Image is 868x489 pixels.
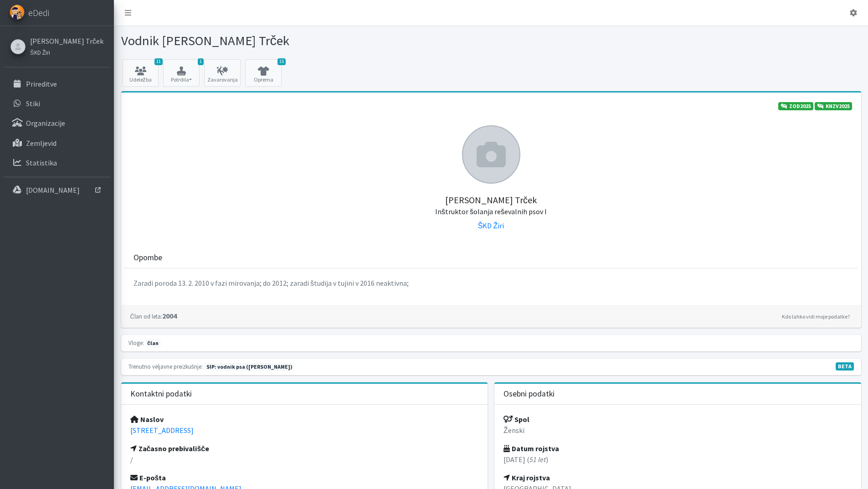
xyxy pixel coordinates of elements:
p: [DATE] ( ) [503,454,852,465]
strong: E-pošta [130,473,166,482]
p: Statistika [26,158,57,167]
span: V fazi razvoja [836,362,854,371]
a: Organizacije [4,114,110,132]
p: Prireditve [26,79,57,88]
a: ŠKD Žiri [30,46,103,57]
a: [PERSON_NAME] Trček [30,36,103,46]
p: Zaradi poroda 13. 2. 2010 v fazi mirovanja; do 2012; zaradi študija v tujini v 2016 neaktivna; [134,278,848,288]
h1: Vodnik [PERSON_NAME] Trček [121,33,488,49]
img: eDedi [10,5,25,20]
small: Inštruktor šolanja reševalnih psov I [435,207,547,216]
span: 15 [277,58,286,65]
small: ŠKD Žiri [30,49,50,56]
p: Zemljevid [26,139,56,148]
a: [STREET_ADDRESS] [130,426,194,435]
p: Stiki [26,99,40,108]
p: [DOMAIN_NAME] [26,185,80,195]
em: 51 let [529,455,546,464]
h5: [PERSON_NAME] Trček [130,184,852,216]
p: / [130,454,479,465]
span: Naslednja preizkušnja: pomlad 2026 [204,363,295,371]
a: 15 Oprema [245,59,282,87]
p: Ženski [503,425,852,436]
strong: Spol [503,415,529,424]
button: 1 Potrdila [163,59,200,87]
p: Organizacije [26,118,65,128]
span: 1 [198,58,204,65]
strong: 2004 [130,311,177,320]
strong: Začasno prebivališče [130,444,210,453]
h3: Opombe [134,253,162,263]
a: Zavarovanja [204,59,241,87]
a: ZOD2025 [778,102,813,110]
span: 11 [154,58,163,65]
span: član [145,339,161,347]
a: 11 Udeležba [122,59,159,87]
a: [DOMAIN_NAME] [4,181,110,199]
a: Zemljevid [4,134,110,152]
h3: Osebni podatki [503,389,555,399]
h3: Kontaktni podatki [130,389,192,399]
span: eDedi [28,6,49,20]
strong: Kraj rojstva [503,473,550,482]
small: Vloge: [128,339,144,346]
a: KNZV2025 [815,102,852,110]
strong: Naslov [130,415,164,424]
a: Prireditve [4,75,110,93]
a: Stiki [4,94,110,113]
small: Trenutno veljavne preizkušnje: [128,363,203,370]
a: Statistika [4,154,110,172]
a: ŠKD Žiri [478,221,504,230]
small: Član od leta: [130,313,162,320]
a: Kdo lahko vidi moje podatke? [780,311,852,322]
strong: Datum rojstva [503,444,559,453]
